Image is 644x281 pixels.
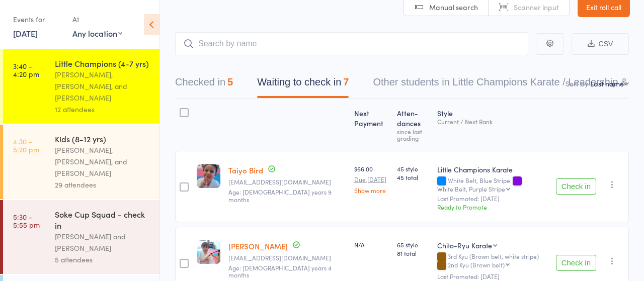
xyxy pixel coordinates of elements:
[429,2,478,12] span: Manual search
[437,203,548,211] div: Ready to Promote
[72,28,122,39] div: Any location
[228,263,332,279] span: Age: [DEMOGRAPHIC_DATA] years 4 months
[556,255,596,271] button: Check in
[437,273,548,280] small: Last Promoted: [DATE]
[55,104,151,115] div: 12 attendees
[197,240,220,264] img: image1622447540.png
[55,133,151,144] div: Kids (8-12 yrs)
[13,137,39,153] time: 4:30 - 5:20 pm
[257,71,349,98] button: Waiting to check in7
[343,76,349,87] div: 7
[437,195,548,202] small: Last Promoted: [DATE]
[3,200,159,274] a: 5:30 -5:55 pmSoke Cup Squad - check in[PERSON_NAME] and [PERSON_NAME]5 attendees
[227,76,233,87] div: 5
[556,178,596,195] button: Check in
[55,58,151,69] div: Little Champions (4-7 yrs)
[590,78,624,88] div: Last name
[437,164,548,174] div: Little Champions Karate
[572,33,629,55] button: CSV
[55,254,151,265] div: 5 attendees
[397,240,429,249] span: 65 style
[448,261,505,268] div: 2nd Kyu (Brown belt)
[13,62,39,78] time: 3:40 - 4:20 pm
[397,128,429,141] div: since last grading
[228,241,288,251] a: [PERSON_NAME]
[55,69,151,104] div: [PERSON_NAME], [PERSON_NAME], and [PERSON_NAME]
[72,11,122,28] div: At
[175,71,233,98] button: Checked in5
[397,164,429,173] span: 45 style
[354,187,389,194] a: Show more
[13,213,40,229] time: 5:30 - 5:55 pm
[13,11,62,28] div: Events for
[433,103,552,146] div: Style
[55,144,151,179] div: [PERSON_NAME], [PERSON_NAME], and [PERSON_NAME]
[437,253,548,270] div: 3rd Kyu (Brown belt, white stripe)
[393,103,433,146] div: Atten­dances
[437,240,492,250] div: Chito-Ryu Karate
[55,231,151,254] div: [PERSON_NAME] and [PERSON_NAME]
[566,78,588,88] label: Sort by
[228,254,346,261] small: bamkaz19@gmail.com
[197,164,220,188] img: image1670995947.png
[354,164,389,194] div: $66.00
[13,28,38,39] a: [DATE]
[55,209,151,231] div: Soke Cup Squad - check in
[350,103,393,146] div: Next Payment
[3,125,159,199] a: 4:30 -5:20 pmKids (8-12 yrs)[PERSON_NAME], [PERSON_NAME], and [PERSON_NAME]29 attendees
[514,2,559,12] span: Scanner input
[228,165,263,175] a: Taiyo Bird
[437,118,548,125] div: Current / Next Rank
[437,185,505,192] div: White Belt, Purple Stripe
[437,177,548,192] div: White Belt, Blue Stripe
[228,188,332,203] span: Age: [DEMOGRAPHIC_DATA] years 9 months
[3,49,159,124] a: 3:40 -4:20 pmLittle Champions (4-7 yrs)[PERSON_NAME], [PERSON_NAME], and [PERSON_NAME]12 attendees
[397,249,429,257] span: 81 total
[354,240,389,249] div: N/A
[228,178,346,185] small: ok_kuy@hotmail.com
[397,173,429,181] span: 45 total
[354,176,389,183] small: Due [DATE]
[175,32,528,55] input: Search by name
[55,179,151,191] div: 29 attendees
